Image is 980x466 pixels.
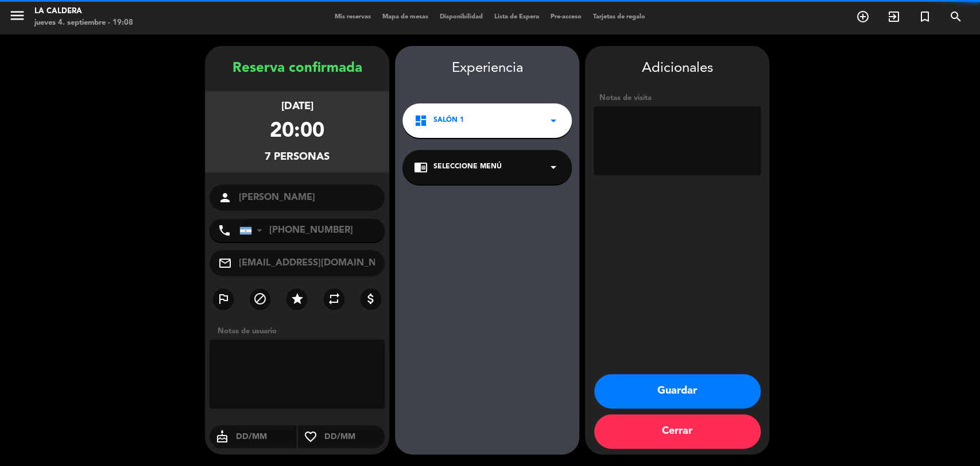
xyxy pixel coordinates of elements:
span: Seleccione Menú [433,161,502,173]
div: jueves 4. septiembre - 19:08 [34,17,133,29]
i: attach_money [364,292,378,306]
i: add_circle_outline [856,10,870,24]
span: Mapa de mesas [377,14,434,20]
i: repeat [327,292,341,306]
i: chrome_reader_mode [414,160,428,174]
button: Cerrar [594,414,761,449]
div: [DATE] [281,98,313,115]
i: arrow_drop_down [547,160,560,174]
div: Adicionales [594,57,761,80]
i: mail_outline [218,256,232,270]
i: star [290,292,304,306]
div: 7 personas [265,149,330,165]
div: Notas de usuario [212,325,389,337]
span: Lista de Espera [489,14,545,20]
i: block [253,292,267,306]
div: Argentina: +54 [240,219,266,241]
span: Disponibilidad [434,14,489,20]
span: Pre-acceso [545,14,587,20]
span: Salón 1 [433,115,464,126]
i: arrow_drop_down [547,114,560,128]
i: favorite_border [298,430,323,444]
i: outlined_flag [216,292,230,306]
input: DD/MM [323,430,385,444]
div: 20:00 [270,115,324,149]
i: phone [218,224,231,237]
i: search [949,10,963,24]
div: Experiencia [395,57,579,80]
div: La Caldera [34,6,133,17]
i: turned_in_not [918,10,932,24]
input: DD/MM [235,430,296,444]
i: dashboard [414,114,428,128]
i: exit_to_app [887,10,901,24]
button: menu [9,7,26,28]
div: Reserva confirmada [205,57,389,80]
i: menu [9,7,26,24]
i: person [218,191,232,205]
i: cake [210,430,235,444]
div: Notas de visita [594,92,761,104]
span: Tarjetas de regalo [587,14,651,20]
span: Mis reservas [329,14,377,20]
button: Guardar [594,374,761,409]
